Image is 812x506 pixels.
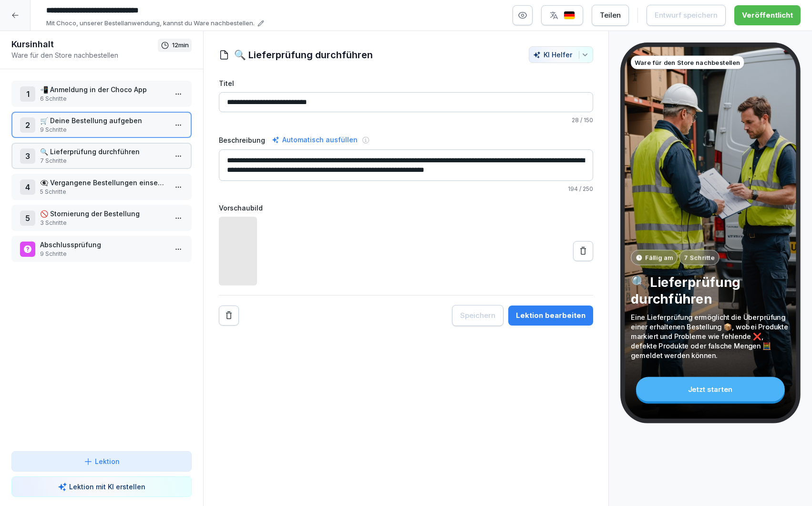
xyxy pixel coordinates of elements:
span: 28 [572,116,579,124]
p: / 150 [219,116,594,125]
img: de.svg [564,11,575,20]
div: 2🛒 Deine Bestellung aufgeben9 Schritte [11,112,192,138]
p: Abschlussprüfung [40,240,167,250]
p: 📲 Anmeldung in der Choco App [40,84,167,95]
div: 1📲 Anmeldung in der Choco App6 Schritte [11,81,192,107]
p: Ware für den Store nachbestellen [11,50,158,60]
p: 7 Schritte [40,157,167,165]
p: 🔍 Lieferprüfung durchführen [631,274,790,307]
p: 9 Schritte [40,126,167,134]
button: Lektion [11,451,192,472]
div: Jetzt starten [636,377,785,401]
h1: Kursinhalt [11,39,158,50]
p: 9 Schritte [40,250,167,258]
div: Entwurf speichern [655,10,718,21]
p: Fällig am [645,253,673,262]
p: Lektion [95,456,120,466]
button: KI Helfer [529,46,593,63]
button: Lektion mit KI erstellen [11,476,192,497]
div: KI Helfer [533,51,589,59]
div: 3🔍 Lieferprüfung durchführen7 Schritte [11,143,192,169]
div: 5🚫 Stornierung der Bestellung3 Schritte [11,205,192,231]
p: / 250 [219,185,594,193]
button: Teilen [592,5,629,26]
p: 👁️‍🗨️ Vergangene Bestellungen einsehen [40,178,167,188]
div: 4 [20,179,35,195]
h1: 🔍 Lieferprüfung durchführen [234,48,373,62]
button: Veröffentlicht [734,5,801,25]
p: 🛒 Deine Bestellung aufgeben [40,116,167,126]
button: Speichern [452,305,504,326]
label: Beschreibung [219,135,265,145]
div: Automatisch ausfüllen [270,134,360,146]
label: Titel [219,78,594,88]
div: 1 [20,86,35,102]
div: Lektion bearbeiten [516,310,586,321]
div: 2 [20,117,35,133]
div: Abschlussprüfung9 Schritte [11,236,192,262]
button: Remove [219,306,239,326]
button: Lektion bearbeiten [508,306,593,326]
span: 194 [568,185,578,192]
p: 5 Schritte [40,188,167,196]
p: Ware für den Store nachbestellen [635,58,740,67]
p: Mit Choco, unserer Bestellanwendung, kannst du Ware nachbestellen. [46,19,255,28]
div: Speichern [460,310,495,321]
p: 🔍 Lieferprüfung durchführen [40,147,167,157]
button: Entwurf speichern [647,5,726,26]
p: 12 min [172,41,189,50]
p: Eine Lieferprüfung ermöglicht die Überprüfung einer erhaltenen Bestellung 📦, wobei Produkte marki... [631,312,790,360]
p: 6 Schritte [40,95,167,103]
div: Teilen [600,10,621,21]
div: 4👁️‍🗨️ Vergangene Bestellungen einsehen5 Schritte [11,174,192,200]
div: 5 [20,211,35,226]
p: 🚫 Stornierung der Bestellung [40,209,167,219]
p: 3 Schritte [40,219,167,227]
p: Lektion mit KI erstellen [69,482,145,492]
label: Vorschaubild [219,203,594,213]
div: 3 [20,148,35,164]
div: Veröffentlicht [742,10,793,21]
p: 7 Schritte [684,253,715,262]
